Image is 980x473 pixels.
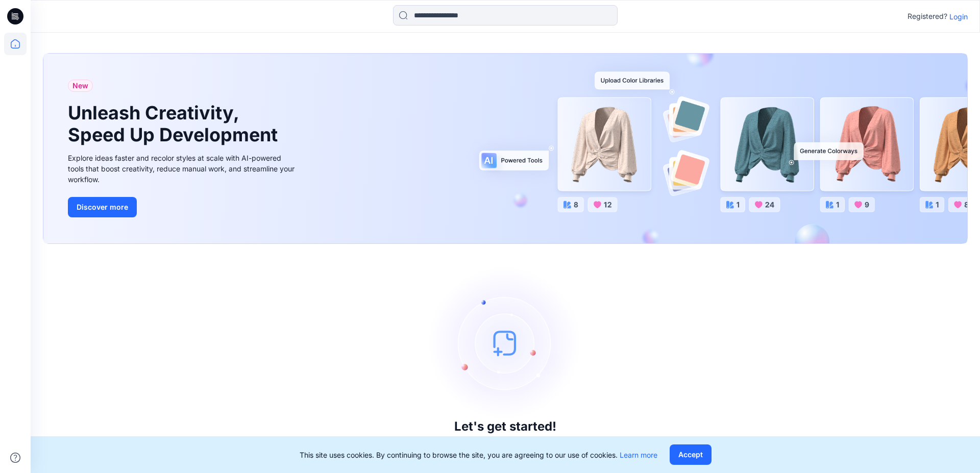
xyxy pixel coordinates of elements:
span: New [72,80,88,92]
p: This site uses cookies. By continuing to browse the site, you are agreeing to our use of cookies. [300,450,657,460]
button: Accept [670,444,712,465]
a: Learn more [620,451,657,459]
h1: Unleash Creativity, Speed Up Development [68,102,282,146]
p: Login [949,11,968,22]
div: Explore ideas faster and recolor styles at scale with AI-powered tools that boost creativity, red... [68,153,298,185]
button: Discover more [68,197,137,217]
a: Discover more [68,197,298,217]
p: Registered? [908,10,947,22]
img: empty-state-image.svg [429,266,582,419]
h3: Let's get started! [454,419,556,434]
